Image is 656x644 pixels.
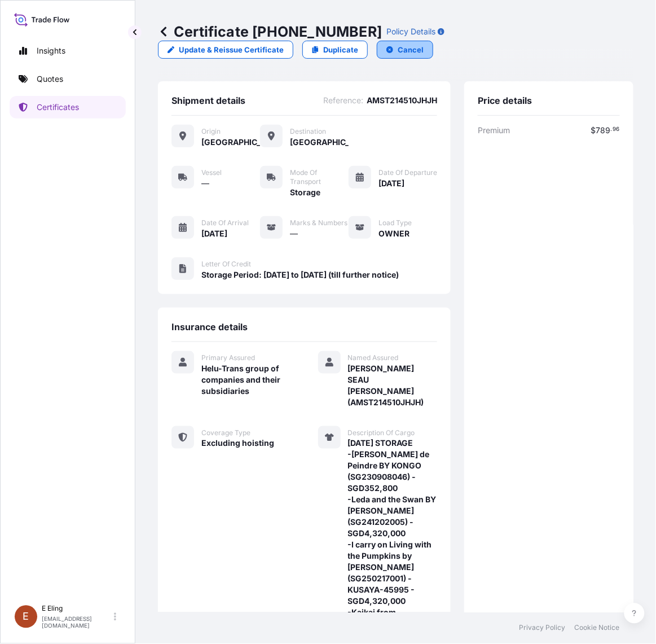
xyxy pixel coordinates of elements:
[42,616,112,629] p: [EMAIL_ADDRESS][DOMAIN_NAME]
[575,624,620,633] a: Cookie Notice
[378,178,404,189] span: [DATE]
[201,428,250,437] span: Coverage Type
[398,44,424,55] p: Cancel
[378,168,437,177] span: Date of Departure
[37,73,63,85] p: Quotes
[591,126,596,134] span: $
[201,137,260,148] span: [GEOGRAPHIC_DATA]
[37,45,65,56] p: Insights
[323,95,363,106] span: Reference :
[201,260,251,269] span: Letter of Credit
[302,41,368,59] a: Duplicate
[201,353,255,362] span: Primary Assured
[290,228,298,239] span: —
[367,95,437,106] span: AMST214510JHJH
[23,611,29,623] span: E
[478,125,510,136] span: Premium
[323,44,358,55] p: Duplicate
[377,41,433,59] button: Cancel
[201,218,249,227] span: Date of Arrival
[290,218,347,227] span: Marks & Numbers
[290,127,326,136] span: Destination
[37,102,79,113] p: Certificates
[348,353,399,362] span: Named Assured
[290,168,349,186] span: Mode of Transport
[42,604,112,614] p: E Eling
[171,321,248,332] span: Insurance details
[519,624,566,633] a: Privacy Policy
[290,187,320,198] span: Storage
[611,128,613,132] span: .
[179,44,284,55] p: Update & Reissue Certificate
[201,363,291,397] span: Helu-Trans group of companies and their subsidiaries
[158,23,382,41] p: Certificate [PHONE_NUMBER]
[201,438,274,449] span: Excluding hoisting
[158,41,293,59] a: Update & Reissue Certificate
[596,126,610,134] span: 789
[10,40,126,62] a: Insights
[348,363,438,408] span: [PERSON_NAME] SEAU [PERSON_NAME] (AMST214510JHJH)
[201,228,227,239] span: [DATE]
[378,218,412,227] span: Load Type
[171,95,245,106] span: Shipment details
[10,96,126,119] a: Certificates
[201,269,399,281] span: Storage Period: [DATE] to [DATE] (till further notice)
[290,137,349,148] span: [GEOGRAPHIC_DATA]
[478,95,532,106] span: Price details
[613,128,620,132] span: 96
[201,168,222,177] span: Vessel
[378,228,410,239] span: OWNER
[201,127,221,136] span: Origin
[201,178,209,189] span: —
[10,68,126,90] a: Quotes
[386,26,435,37] p: Policy Details
[348,428,415,437] span: Description Of Cargo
